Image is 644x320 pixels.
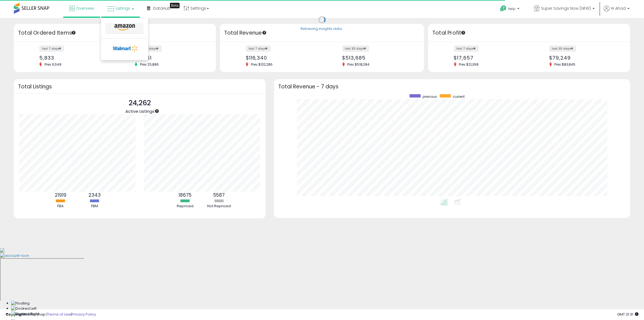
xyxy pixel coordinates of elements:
label: last 30 days [135,45,162,52]
div: $116,340 [246,55,318,61]
span: Hi Ahad [611,6,626,11]
span: Prev: 6,549 [42,62,64,67]
label: last 7 days [454,45,479,52]
div: Tooltip anchor [262,30,267,35]
div: $513,685 [342,55,415,61]
h3: Total Profit [432,29,626,37]
span: Prev: $21,368 [456,62,482,67]
b: 2343 [89,192,101,198]
div: Tooltip anchor [154,109,159,114]
label: last 7 days [246,45,271,52]
img: Docked Left [11,306,37,311]
span: Help [508,6,516,11]
b: 5587 [213,192,225,198]
div: $79,249 [549,55,620,61]
div: FBA [44,204,77,209]
p: 24,262 [125,98,154,108]
h3: Total Revenue [224,29,420,37]
div: Not Repriced [203,204,236,209]
div: $17,657 [454,55,525,61]
h3: Total Revenue - 7 days [278,85,626,89]
div: Repriced [169,204,202,209]
a: Help [496,1,525,18]
span: Prev: $132,286 [248,62,275,67]
h3: Total Ordered Items [18,29,212,37]
span: previous [423,94,437,99]
span: Prev: $83,845 [552,62,578,67]
label: last 30 days [342,45,369,52]
div: Retrieving insights data.. [301,27,343,32]
span: Prev: $518,284 [345,62,373,67]
img: Floating [11,301,30,306]
a: Hi Ahad [604,6,630,18]
span: DataHub [153,6,170,11]
label: last 7 days [39,45,64,52]
h3: Total Listings [18,85,262,89]
i: Get Help [500,5,507,12]
span: Overview [76,6,94,11]
span: Active Listings [125,108,154,114]
span: Prev: 25,886 [137,62,162,67]
b: 18675 [179,192,192,198]
b: 21919 [55,192,66,198]
div: Tooltip anchor [461,30,466,35]
div: Tooltip anchor [170,3,180,8]
div: 26,551 [135,55,206,61]
span: Super Savings Now (NEW) [541,6,591,11]
div: Tooltip anchor [71,30,76,35]
div: FBM [78,204,111,209]
img: Docked Right [11,311,39,317]
span: Listings [116,6,130,11]
span: current [453,94,465,99]
label: last 30 days [549,45,576,52]
div: 5,833 [39,55,110,61]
